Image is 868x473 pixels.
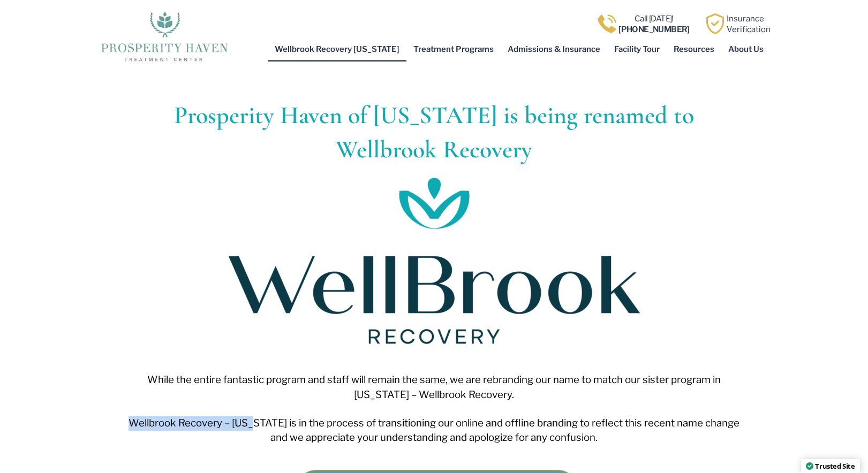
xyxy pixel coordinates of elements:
[705,13,726,34] img: Learn how Prosperity Haven, a verified substance abuse center can help you overcome your addiction
[147,373,721,400] span: While the entire fantastic program and staff will remain the same, we are rebranding our name to ...
[727,14,771,34] a: InsuranceVerification
[501,37,607,62] a: Admissions & Insurance
[229,178,640,344] img: Logo for WellBrook Recovery in Ohio featuring teal and dark blue text with a stylized leaf symbol...
[618,25,690,34] b: [PHONE_NUMBER]
[129,417,739,444] span: Wellbrook Recovery – [US_STATE] is in the process of transitioning our online and offline brandin...
[721,37,771,62] a: About Us
[268,37,406,62] a: Wellbrook Recovery [US_STATE]
[97,9,231,62] img: The logo for Prosperity Haven Addiction Recovery Center.
[126,98,742,167] h1: Prosperity Haven of [US_STATE] is being renamed to Wellbrook Recovery
[618,14,690,34] a: Call [DATE]![PHONE_NUMBER]
[597,13,617,34] img: Call one of Prosperity Haven's dedicated counselors today so we can help you overcome addiction
[607,37,667,62] a: Facility Tour
[406,37,501,62] a: Treatment Programs
[667,37,721,62] a: Resources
